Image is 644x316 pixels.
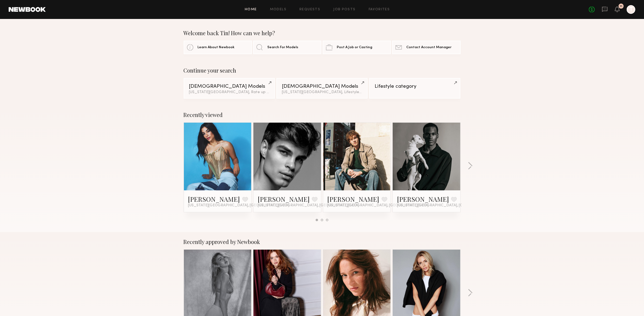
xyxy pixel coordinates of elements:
span: Learn About Newbook [198,46,235,49]
a: [PERSON_NAME] [188,195,240,203]
div: Recently viewed [184,112,461,118]
a: [DEMOGRAPHIC_DATA] Models[US_STATE][GEOGRAPHIC_DATA], Lifestyle category [276,78,368,99]
div: [US_STATE][GEOGRAPHIC_DATA], Rate up to $201 [189,90,269,94]
div: Welcome back Tin! How can we help? [184,30,461,36]
span: Search For Models [267,46,298,49]
div: [DEMOGRAPHIC_DATA] Models [189,84,269,89]
a: Requests [299,8,320,11]
a: T [627,5,635,14]
a: Favorites [369,8,390,11]
div: Continue your search [184,67,461,74]
div: [DEMOGRAPHIC_DATA] Models [282,84,362,89]
a: Home [245,8,257,11]
a: [PERSON_NAME] [258,195,310,203]
span: [US_STATE][GEOGRAPHIC_DATA], [GEOGRAPHIC_DATA] [188,203,289,208]
span: Contact Account Manager [406,46,451,49]
a: Search For Models [253,41,321,54]
div: Recently approved by Newbook [184,239,461,245]
div: Lifestyle category [375,84,455,89]
a: Post A Job or Casting [323,41,391,54]
a: Job Posts [333,8,356,11]
a: Lifestyle category [369,78,460,99]
span: [US_STATE][GEOGRAPHIC_DATA], [GEOGRAPHIC_DATA] [328,203,429,208]
a: [DEMOGRAPHIC_DATA] Models[US_STATE][GEOGRAPHIC_DATA], Rate up to $201 [184,78,275,99]
a: Models [270,8,286,11]
a: [PERSON_NAME] [328,195,379,203]
span: Post A Job or Casting [337,46,372,49]
a: Contact Account Manager [392,41,460,54]
span: [US_STATE][GEOGRAPHIC_DATA], [GEOGRAPHIC_DATA] [258,203,359,208]
div: [US_STATE][GEOGRAPHIC_DATA], Lifestyle category [282,90,362,94]
span: [US_STATE][GEOGRAPHIC_DATA], [GEOGRAPHIC_DATA] [397,203,498,208]
a: [PERSON_NAME] [397,195,449,203]
a: Learn About Newbook [184,41,252,54]
div: 11 [620,5,623,8]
